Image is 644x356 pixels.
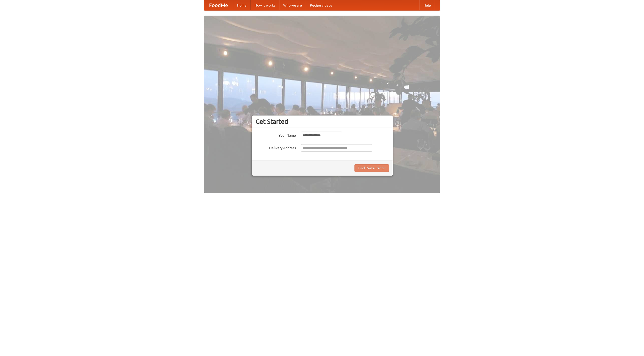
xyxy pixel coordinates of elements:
button: Find Restaurants! [354,164,389,172]
a: Recipe videos [306,0,336,10]
a: FoodMe [204,0,233,10]
a: How it works [251,0,279,10]
a: Help [419,0,435,10]
a: Home [233,0,251,10]
label: Your Name [256,132,296,138]
label: Delivery Address [256,144,296,150]
h3: Get Started [256,118,389,125]
a: Who we are [279,0,306,10]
